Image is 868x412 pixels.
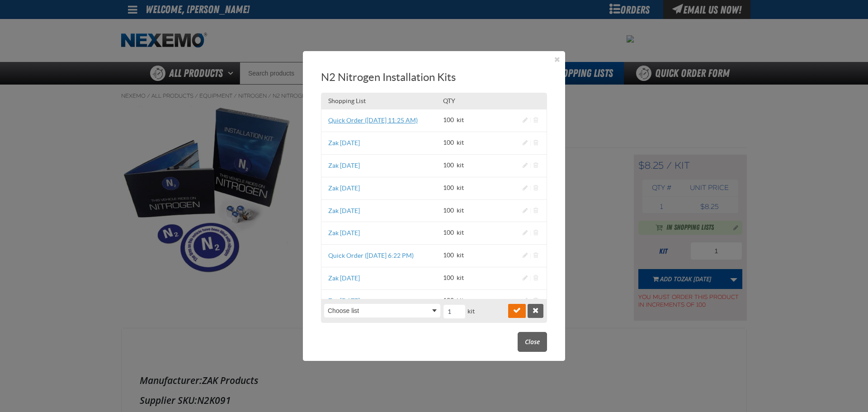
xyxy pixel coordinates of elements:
span: kit [457,229,464,236]
button: Change item quantity in the Shopping List [521,274,529,282]
button: Delete this Shopping list item [532,228,540,237]
button: Delete this Shopping list item [532,138,540,147]
a: Zak [DATE] [328,139,360,147]
th: QTY [443,93,547,109]
span: 100 [443,251,454,260]
a: Zak [DATE] [328,275,360,282]
button: Close the Dialog [518,332,547,352]
span: Close [525,337,540,346]
span: kit [457,297,464,304]
a: Quick Order ([DATE] 6:22 PM) [328,252,414,259]
a: Zak [DATE] [328,185,360,192]
a: Zak [DATE] [328,297,360,304]
span: 100 [443,206,454,215]
button: Change item quantity in the Shopping List [521,161,529,170]
button: Change item quantity in the Shopping List [521,228,529,237]
span: kit [457,139,464,146]
div: kit [467,306,497,316]
a: Zak [DATE] [328,207,360,214]
span: 100 [443,184,454,192]
button: Delete this Shopping list item [532,184,540,192]
button: Delete this Shopping list item [532,116,540,124]
button: Change item quantity in the Shopping List [521,116,529,124]
span: 100 [443,274,454,282]
button: Apply changes in the Shopping List [508,304,526,318]
span: 100 [443,228,454,237]
button: Delete this Shopping list item [532,251,540,260]
span: kit [457,184,464,191]
span: Choose list [328,306,430,316]
th: Shopping List [321,93,443,109]
span: 100 [443,296,454,305]
span: kit [457,251,464,259]
button: Change item quantity in the Shopping List [521,138,529,147]
button: Delete this Shopping list item [532,274,540,282]
span: kit [457,274,464,281]
span: 100 [443,116,454,124]
input: Enter a QTY [443,304,466,319]
button: Change item quantity in the Shopping List [521,251,529,260]
button: Delete this Shopping list item [532,206,540,215]
button: Delete this Shopping list item [532,161,540,170]
span: N2 Nitrogen Installation Kits [321,71,456,83]
a: Zak [DATE] [328,229,360,237]
span: kit [457,161,464,169]
button: Delete this Shopping list item [532,296,540,305]
a: Zak [DATE] [328,162,360,169]
span: kit [457,116,464,123]
span: 100 [443,161,454,170]
button: Decline changes in the Shopping List [528,304,543,318]
button: Change item quantity in the Shopping List [521,206,529,215]
a: Quick Order ([DATE] 11:25 AM) [328,117,418,124]
button: Change item quantity in the Shopping List [521,184,529,192]
span: kit [457,207,464,214]
span: 100 [443,138,454,147]
button: Change item quantity in the Shopping List [521,296,529,305]
button: Close the Dialog [552,54,562,65]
